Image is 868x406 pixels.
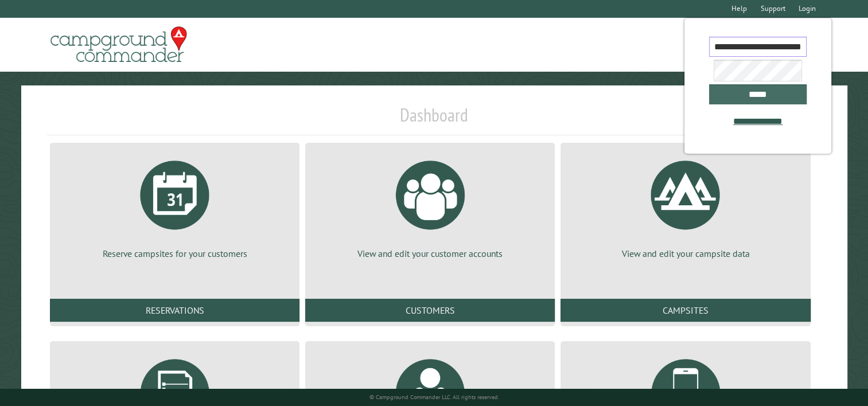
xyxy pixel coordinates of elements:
a: Campsites [560,299,810,322]
p: View and edit your customer accounts [319,247,541,260]
a: Reserve campsites for your customers [64,152,286,260]
a: View and edit your campsite data [574,152,796,260]
p: Reserve campsites for your customers [64,247,286,260]
a: View and edit your customer accounts [319,152,541,260]
a: Reservations [50,299,299,322]
a: Customers [305,299,555,322]
small: © Campground Commander LLC. All rights reserved. [369,393,499,401]
h1: Dashboard [47,104,821,135]
img: Campground Commander [47,22,190,67]
p: View and edit your campsite data [574,247,796,260]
